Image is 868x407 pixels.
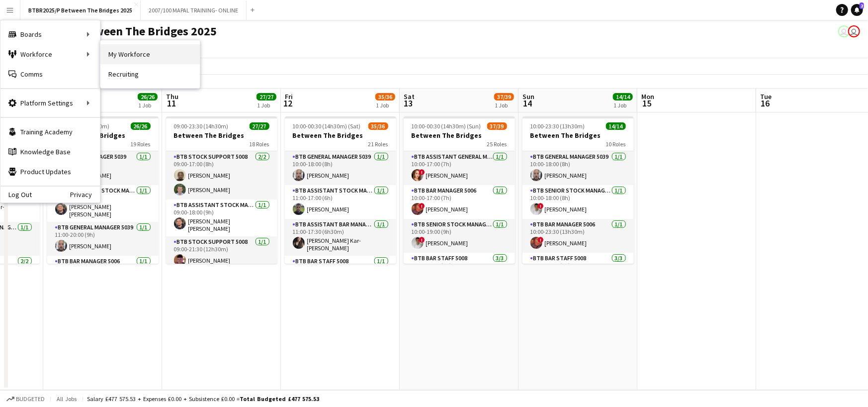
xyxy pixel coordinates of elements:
app-card-role: BTB General Manager 50391/110:00-18:00 (8h)[PERSON_NAME] [522,151,634,185]
a: 2 [851,4,863,16]
button: 2007/100 MAPAL TRAINING- ONLINE [141,0,247,20]
app-card-role: BTB Bar Staff 50083/310:30-17:30 (7h) [404,253,515,315]
app-card-role: BTB General Manager 50391/111:00-20:00 (9h)[PERSON_NAME] [47,222,159,256]
app-card-role: BTB General Manager 50391/110:00-18:00 (8h)[PERSON_NAME] [285,151,396,185]
app-card-role: BTB Bar Manager 50061/110:00-23:30 (13h30m)![PERSON_NAME] [522,219,634,253]
app-user-avatar: Amy Cane [838,25,850,37]
app-job-card: 10:00-23:30 (13h30m)26/26Between The Bridges19 RolesBTB Event Manager 50391/110:00-18:00 (8h)![PE... [47,116,159,264]
app-job-card: 10:00-23:30 (13h30m)14/14Between The Bridges10 RolesBTB General Manager 50391/110:00-18:00 (8h)[P... [522,116,634,264]
span: 12 [283,98,293,109]
div: Boards [0,24,100,44]
app-card-role: BTB Event Manager 50391/110:00-18:00 (8h)![PERSON_NAME] [47,151,159,185]
span: 37/39 [494,93,514,101]
span: ! [538,237,544,243]
app-card-role: BTB Assistant Stock Manager 50061/109:00-18:00 (9h)[PERSON_NAME] [PERSON_NAME] [166,200,277,236]
a: Log Out [0,191,32,199]
span: ! [419,169,425,175]
span: Mon [641,92,654,101]
span: Thu [166,92,178,101]
span: 27/27 [257,93,276,101]
h3: Between The Bridges [285,131,396,140]
span: Sun [522,92,534,101]
span: 26/26 [138,93,158,101]
span: 14 [521,98,534,109]
app-card-role: BTB Senior Stock Manager 50061/110:00-18:00 (8h)![PERSON_NAME] [522,185,634,219]
a: Product Updates [0,162,100,182]
a: Training Academy [0,122,100,142]
div: 1 Job [138,102,157,109]
span: ! [419,237,425,243]
span: 10:00-23:30 (13h30m) [530,122,585,130]
div: 1 Job [257,102,276,109]
a: Privacy [70,191,100,199]
div: 1 Job [613,102,632,109]
div: Platform Settings [0,93,100,113]
h3: Between The Bridges [47,131,159,140]
app-card-role: BTB Assistant General Manager 50061/110:00-17:00 (7h)![PERSON_NAME] [404,151,515,185]
span: Total Budgeted £477 575.53 [240,395,319,403]
span: 27/27 [250,122,269,130]
span: 16 [759,98,772,109]
app-job-card: 10:00-00:30 (14h30m) (Sat)35/36Between The Bridges21 RolesBTB General Manager 50391/110:00-18:00 ... [285,116,396,264]
span: 37/39 [487,122,507,130]
span: ! [538,203,544,209]
span: 14/14 [613,93,633,101]
div: 1 Job [495,102,514,109]
button: BTBR2025/P Between The Bridges 2025 [20,0,141,20]
app-card-role: BTB Stock support 50082/209:00-17:00 (8h)[PERSON_NAME][PERSON_NAME] [166,151,277,200]
app-card-role: BTB Bar Staff 50081/1 [285,256,396,290]
span: 10:00-00:30 (14h30m) (Sat) [293,122,361,130]
span: Budgeted [16,396,45,403]
span: Fri [285,92,293,101]
h3: Between The Bridges [522,131,634,140]
div: 1 Job [376,102,395,109]
app-card-role: BTB Stock support 50081/109:00-21:30 (12h30m)[PERSON_NAME] [166,236,277,270]
span: All jobs [55,395,79,403]
a: My Workforce [100,44,200,64]
app-card-role: BTB Bar Manager 50061/1 [47,256,159,290]
span: Tue [760,92,772,101]
span: 14/14 [606,122,626,130]
span: 10:00-00:30 (14h30m) (Sun) [412,122,481,130]
span: 25 Roles [487,140,507,148]
span: 11 [165,98,178,109]
span: 35/36 [375,93,395,101]
app-card-role: BTB Assistant Stock Manager 50061/111:00-17:00 (6h)[PERSON_NAME] [PERSON_NAME] [47,185,159,222]
h1: BTBR2025/P Between The Bridges 2025 [8,24,217,39]
span: 19 Roles [131,140,151,148]
app-job-card: 09:00-23:30 (14h30m)27/27Between The Bridges18 RolesBTB Stock support 50082/209:00-17:00 (8h)[PER... [166,116,277,264]
app-card-role: BTB Assistant Bar Manager 50061/111:00-17:30 (6h30m)[PERSON_NAME] Kar-[PERSON_NAME] [285,219,396,256]
app-job-card: 10:00-00:30 (14h30m) (Sun)37/39Between The Bridges25 RolesBTB Assistant General Manager 50061/110... [404,116,515,264]
span: 2 [860,2,864,9]
span: Sat [404,92,415,101]
span: 18 Roles [250,140,269,148]
h3: Between The Bridges [404,131,515,140]
h3: Between The Bridges [166,131,277,140]
app-card-role: BTB Senior Stock Manager 50061/110:00-19:00 (9h)![PERSON_NAME] [404,219,515,253]
div: Workforce [0,44,100,64]
span: 15 [640,98,654,109]
a: Knowledge Base [0,142,100,162]
span: 26/26 [131,122,151,130]
span: ! [419,203,425,209]
span: 13 [402,98,415,109]
app-card-role: BTB Bar Manager 50061/110:00-17:00 (7h)![PERSON_NAME] [404,185,515,219]
span: 10 Roles [606,140,626,148]
span: 09:00-23:30 (14h30m) [174,122,229,130]
app-user-avatar: Amy Cane [848,25,860,37]
a: Recruiting [100,64,200,84]
app-card-role: BTB Assistant Stock Manager 50061/111:00-17:00 (6h)[PERSON_NAME] [285,185,396,219]
button: Budgeted [5,394,46,405]
div: Salary £477 575.53 + Expenses £0.00 + Subsistence £0.00 = [87,395,319,403]
app-card-role: BTB Bar Staff 50083/310:30-17:30 (7h) [522,253,634,315]
span: 21 Roles [368,140,388,148]
span: 35/36 [368,122,388,130]
a: Comms [0,64,100,84]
